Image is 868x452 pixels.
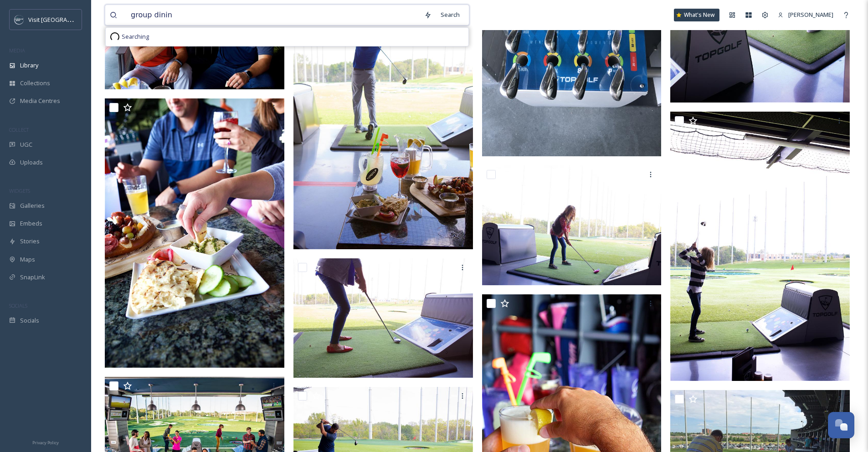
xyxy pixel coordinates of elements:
span: Socials [20,316,39,325]
span: UGC [20,140,32,149]
a: What's New [674,9,719,21]
img: VOP-TG 115.jpg [482,165,662,285]
span: MEDIA [9,47,25,54]
span: Galleries [20,201,45,210]
a: Privacy Policy [32,437,59,447]
div: Search [436,6,464,24]
span: SOCIALS [9,302,27,309]
img: VOP-TG 96.jpg [293,258,473,378]
a: [PERSON_NAME] [773,6,838,24]
span: Media Centres [20,97,60,105]
input: Search your library [126,5,420,25]
span: COLLECT [9,126,29,133]
span: Searching [122,32,149,41]
span: Maps [20,255,35,264]
span: [PERSON_NAME] [788,10,833,19]
img: VOP-TG 3.jpg [670,112,850,381]
img: VOP-TG 51.jpg [105,98,284,368]
span: WIDGETS [9,187,30,194]
span: Uploads [20,158,43,167]
span: Privacy Policy [32,440,59,446]
span: Stories [20,237,40,246]
span: SnapLink [20,273,45,282]
span: Visit [GEOGRAPHIC_DATA] [28,15,99,24]
span: Collections [20,79,50,87]
span: Embeds [20,219,42,228]
img: c3es6xdrejuflcaqpovn.png [15,15,24,24]
span: Library [20,61,38,70]
button: Open Chat [828,412,854,438]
